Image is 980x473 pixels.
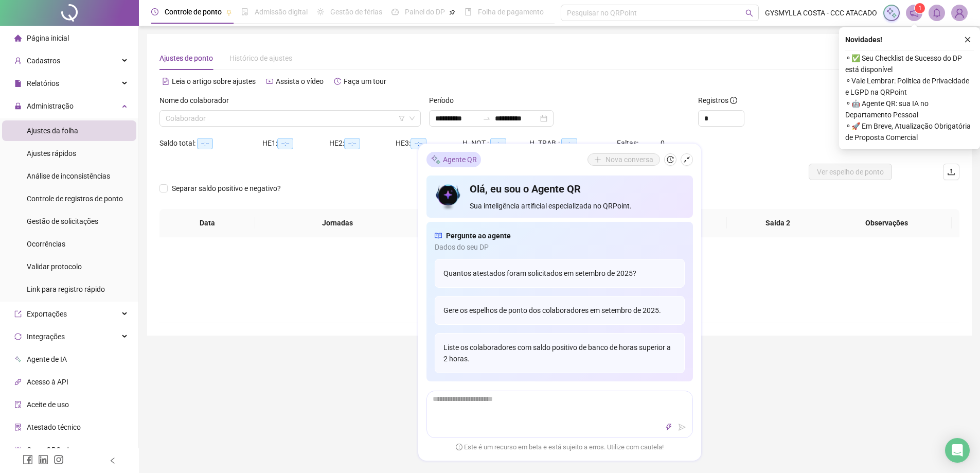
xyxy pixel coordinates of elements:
span: shrink [683,156,690,163]
span: Sua inteligência artificial especializada no QRPoint. [470,200,684,212]
span: Histórico de ajustes [229,54,292,62]
span: Administração [27,102,74,110]
div: HE 2: [329,137,396,149]
span: dashboard [391,8,399,15]
span: Faltas: [617,139,640,147]
span: --:-- [344,138,360,149]
span: Novidades ! [845,34,882,45]
span: book [465,8,472,15]
span: filter [399,115,405,121]
span: thunderbolt [665,424,672,431]
span: --:-- [277,138,293,149]
span: Painel do DP [405,8,445,16]
span: Ocorrências [27,240,65,248]
span: youtube [266,78,273,85]
span: lock [14,102,22,110]
th: Saída 2 [727,209,829,237]
img: 62813 [952,5,967,21]
button: Nova conversa [587,153,660,166]
button: send [676,421,688,433]
div: Não há dados [172,287,947,298]
span: user-add [14,57,22,64]
span: --:-- [411,138,426,149]
span: solution [14,424,22,431]
span: Ajustes da folha [27,127,78,135]
span: history [334,78,341,85]
span: pushpin [449,9,455,15]
span: Este é um recurso em beta e está sujeito a erros. Utilize com cautela! [456,442,664,452]
span: Validar protocolo [27,262,82,271]
span: Leia o artigo sobre ajustes [172,77,256,85]
span: file-done [241,8,248,15]
span: clock-circle [151,8,158,15]
span: ⚬ 🚀 Em Breve, Atualização Obrigatória de Proposta Comercial [845,120,974,143]
span: Integrações [27,332,65,341]
span: ⚬ Vale Lembrar: Política de Privacidade e LGPD na QRPoint [845,75,974,98]
span: to [483,114,491,122]
span: Gestão de férias [330,8,382,16]
span: Faça um tour [344,77,386,85]
span: pushpin [226,9,232,15]
span: exclamation-circle [456,443,462,450]
sup: 1 [915,3,925,13]
span: Admissão digital [255,8,308,16]
span: Dados do seu DP [435,241,685,253]
span: left [109,457,116,464]
span: 0 [661,139,665,147]
th: Data [159,209,255,237]
span: Link para registro rápido [27,285,105,293]
span: --:-- [561,138,577,149]
span: down [409,115,415,121]
span: sync [14,333,22,340]
span: Ajustes de ponto [159,54,213,62]
span: Gestão de solicitações [27,217,98,225]
img: icon [435,182,462,212]
span: read [435,230,442,241]
span: ⚬ ✅ Seu Checklist de Sucesso do DP está disponível [845,52,974,75]
span: Controle de registros de ponto [27,195,123,203]
h4: Olá, eu sou o Agente QR [470,182,684,196]
span: upload [947,168,955,176]
span: bell [932,8,941,17]
button: Ver espelho de ponto [809,164,892,180]
div: Agente QR [426,152,481,167]
span: Análise de inconsistências [27,172,110,180]
span: facebook [23,454,33,465]
div: H. NOT.: [462,137,529,149]
button: thunderbolt [663,421,675,433]
span: linkedin [38,454,48,465]
div: Liste os colaboradores com saldo positivo de banco de horas superior a 2 horas. [435,333,685,373]
label: Nome do colaborador [159,95,236,106]
span: Pergunte ao agente [446,230,511,241]
div: HE 3: [396,137,462,149]
span: export [14,310,22,318]
span: GYSMYLLA COSTA - CCC ATACADO [765,7,877,19]
span: Ajustes rápidos [27,149,76,157]
span: Assista o vídeo [276,77,324,85]
span: Observações [830,217,943,229]
label: Período [429,95,460,106]
span: Página inicial [27,34,69,42]
span: home [14,34,22,42]
span: Gerar QRCode [27,446,73,454]
span: --:-- [490,138,506,149]
span: 1 [918,5,922,12]
img: sparkle-icon.fc2bf0ac1784a2077858766a79e2daf3.svg [886,7,897,19]
span: Agente de IA [27,355,67,363]
span: swap-right [483,114,491,122]
span: Acesso à API [27,378,68,386]
span: Relatórios [27,79,59,87]
span: close [964,36,971,43]
span: Aceite de uso [27,400,69,409]
div: Gere os espelhos de ponto dos colaboradores em setembro de 2025. [435,296,685,325]
span: sun [317,8,324,15]
span: api [14,378,22,386]
div: HE 1: [262,137,329,149]
span: Folha de pagamento [478,8,544,16]
span: info-circle [730,97,737,104]
img: sparkle-icon.fc2bf0ac1784a2077858766a79e2daf3.svg [431,154,441,165]
span: Exportações [27,310,67,318]
span: ⚬ 🤖 Agente QR: sua IA no Departamento Pessoal [845,98,974,120]
th: Jornadas [255,209,420,237]
div: Open Intercom Messenger [945,438,970,463]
